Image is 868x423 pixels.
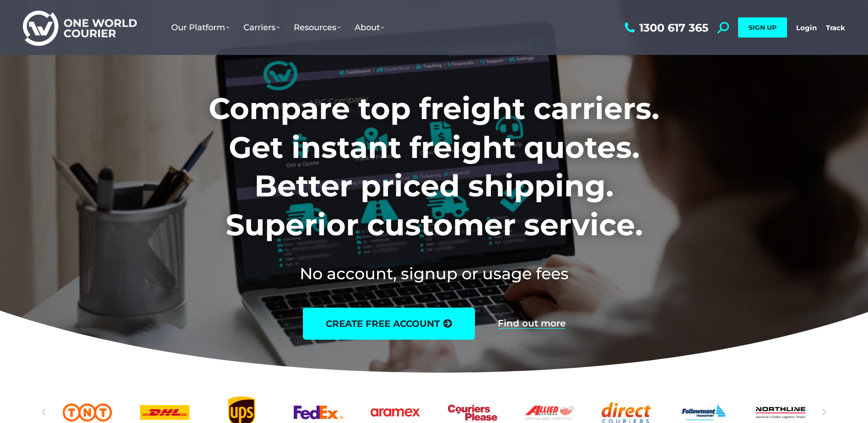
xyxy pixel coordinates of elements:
a: Track [826,23,845,32]
a: Our Platform [164,13,237,42]
a: About [348,13,391,42]
a: Carriers [237,13,287,42]
span: Resources [294,22,341,33]
a: 1300 617 365 [622,22,708,33]
span: About [355,22,384,33]
h2: No account, signup or usage fees [148,262,720,285]
span: Carriers [243,22,280,33]
a: SIGN UP [738,17,787,38]
a: Login [796,23,817,32]
h1: Compare top freight carriers. Get instant freight quotes. Better priced shipping. Superior custom... [148,89,720,244]
a: Find out more [498,319,566,329]
a: create free account [303,308,475,340]
span: Our Platform [171,22,230,33]
a: Resources [287,13,348,42]
img: One World Courier [23,9,137,46]
span: SIGN UP [749,23,776,32]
